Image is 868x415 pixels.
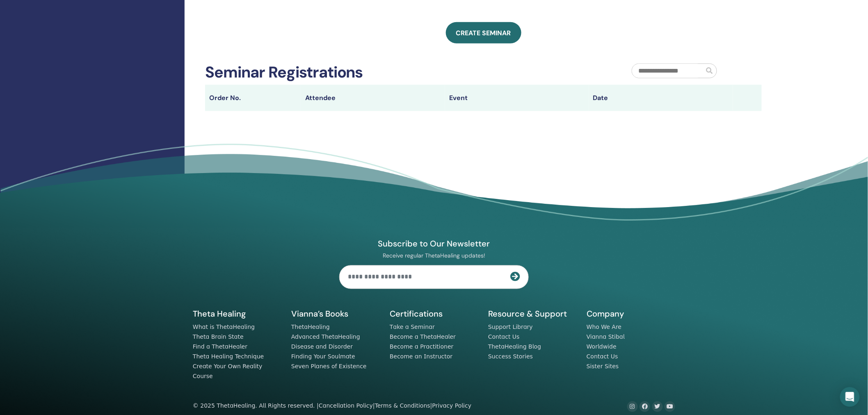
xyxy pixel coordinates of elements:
h5: Resource & Support [488,309,577,319]
a: Success Stories [488,353,533,360]
a: ThetaHealing [291,324,330,331]
h2: Seminar Registrations [205,63,363,82]
th: Date [589,85,733,111]
a: What is ThetaHealing [193,324,255,331]
a: Become a ThetaHealer [390,334,456,340]
a: Worldwide [587,344,617,350]
a: Disease and Disorder [291,344,353,350]
h4: Subscribe to Our Newsletter [339,239,529,249]
a: Who We Are [587,324,621,331]
a: Contact Us [587,353,618,360]
a: Create Your Own Reality Course [193,363,263,380]
a: Become a Practitioner [390,344,454,350]
span: Create seminar [456,29,511,37]
a: Become an Instructor [390,353,452,360]
th: Order No. [205,85,301,111]
th: Event [445,85,589,111]
a: Contact Us [488,334,520,340]
a: Create seminar [446,22,521,43]
div: Open Intercom Messenger [840,387,860,407]
a: Seven Planes of Existence [291,363,367,370]
p: Receive regular ThetaHealing updates! [339,252,529,260]
a: Take a Seminar [390,324,435,331]
h5: Vianna’s Books [291,309,380,319]
a: Vianna Stibal [587,334,625,340]
a: Support Library [488,324,533,331]
a: Cancellation Policy [319,403,373,409]
th: Attendee [301,85,445,111]
a: Terms & Conditions [375,403,430,409]
a: Theta Brain State [193,334,244,340]
a: ThetaHealing Blog [488,344,541,350]
div: © 2025 ThetaHealing. All Rights reserved. | | | [193,401,471,411]
a: Finding Your Soulmate [291,353,355,360]
a: Privacy Policy [432,403,472,409]
a: Theta Healing Technique [193,353,264,360]
a: Advanced ThetaHealing [291,334,360,340]
a: Find a ThetaHealer [193,344,247,350]
h5: Certifications [390,309,478,319]
h5: Theta Healing [193,309,281,319]
a: Sister Sites [587,363,619,370]
h5: Company [587,309,675,319]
